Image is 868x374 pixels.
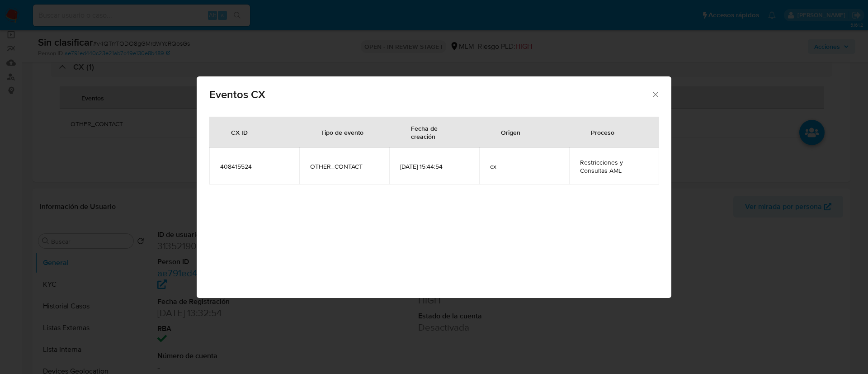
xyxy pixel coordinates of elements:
span: cx [490,162,558,170]
span: 408415524 [220,162,288,170]
span: Restricciones y Consultas AML [580,158,648,175]
div: Tipo de evento [310,121,374,143]
div: CX ID [220,121,259,143]
div: Fecha de creación [400,117,468,147]
div: Proceso [580,121,625,143]
div: Origen [490,121,531,143]
span: Eventos CX [209,89,651,100]
button: Cerrar [651,90,659,98]
span: OTHER_CONTACT [310,162,378,170]
span: [DATE] 15:44:54 [400,162,468,170]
